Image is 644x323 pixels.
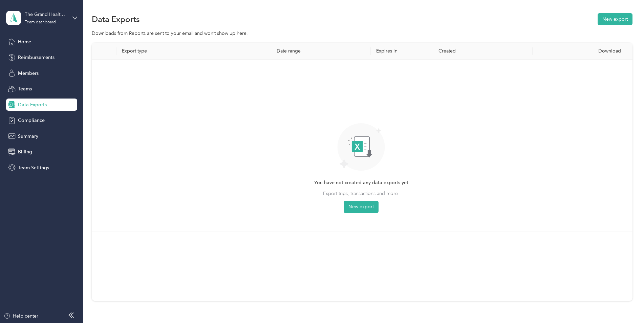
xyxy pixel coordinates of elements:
span: Teams [18,85,32,92]
span: Data Exports [18,101,47,108]
h1: Data Exports [92,16,140,23]
button: Help center [4,313,38,320]
div: Downloads from Reports are sent to your email and won’t show up here. [92,30,632,37]
span: Team Settings [18,164,49,171]
div: Download [538,48,627,54]
span: Compliance [18,117,45,124]
span: Billing [18,148,32,155]
span: Export trips, transactions and more. [323,190,399,197]
button: New export [344,201,379,213]
span: Reimbursements [18,54,55,61]
th: Export type [116,43,271,60]
th: Date range [271,43,371,60]
th: Expires in [371,43,433,60]
div: The Grand Healthcare System [25,11,67,18]
span: Summary [18,133,38,140]
span: Members [18,70,39,77]
span: You have not created any data exports yet [314,179,408,187]
th: Created [433,43,533,60]
iframe: Everlance-gr Chat Button Frame [606,285,644,323]
button: New export [598,13,632,25]
span: Home [18,38,31,45]
div: Team dashboard [25,20,56,24]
